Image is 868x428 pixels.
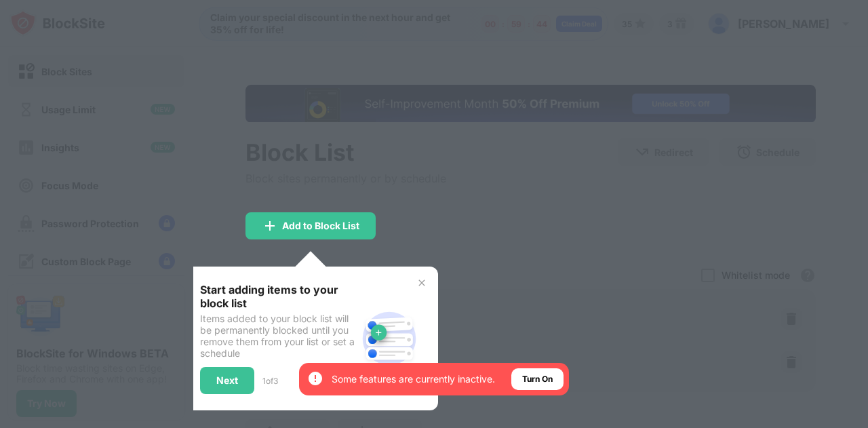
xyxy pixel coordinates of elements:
[522,372,553,386] div: Turn On
[216,375,238,386] div: Next
[357,306,422,371] img: block-site.svg
[332,372,495,386] div: Some features are currently inactive.
[282,220,359,231] div: Add to Block List
[200,283,357,310] div: Start adding items to your block list
[416,277,427,288] img: x-button.svg
[200,313,357,359] div: Items added to your block list will be permanently blocked until you remove them from your list o...
[262,376,278,386] div: 1 of 3
[307,370,323,387] img: error-circle-white.svg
